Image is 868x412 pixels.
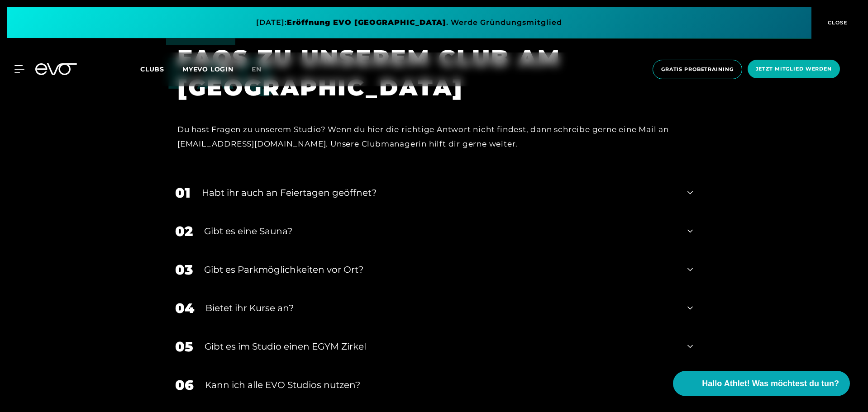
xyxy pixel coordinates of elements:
span: en [252,65,262,73]
a: Jetzt Mitglied werden [745,60,843,79]
div: 04 [175,298,194,318]
button: Hallo Athlet! Was möchtest du tun? [673,371,850,396]
div: Bietet ihr Kurse an? [205,301,676,315]
span: Jetzt Mitglied werden [756,65,832,73]
div: 02 [175,221,193,242]
div: Gibt es im Studio einen EGYM Zirkel [205,340,676,353]
div: 01 [175,183,191,203]
span: Clubs [140,65,164,73]
div: Du hast Fragen zu unserem Studio? Wenn du hier die richtige Antwort nicht findest, dann schreibe ... [177,122,679,152]
div: Gibt es eine Sauna? [204,224,676,238]
a: Clubs [140,65,182,73]
div: 06 [175,375,194,395]
div: Habt ihr auch an Feiertagen geöffnet? [202,186,676,199]
span: Hallo Athlet! Was möchtest du tun? [702,378,839,390]
span: CLOSE [825,19,848,27]
a: Gratis Probetraining [650,60,745,79]
div: 03 [175,260,193,280]
div: Gibt es Parkmöglichkeiten vor Ort? [204,263,676,276]
button: CLOSE [811,7,861,38]
a: en [252,64,272,75]
span: Gratis Probetraining [661,66,734,73]
a: MYEVO LOGIN [182,65,234,73]
div: Kann ich alle EVO Studios nutzen? [205,378,676,392]
div: 05 [175,336,193,357]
